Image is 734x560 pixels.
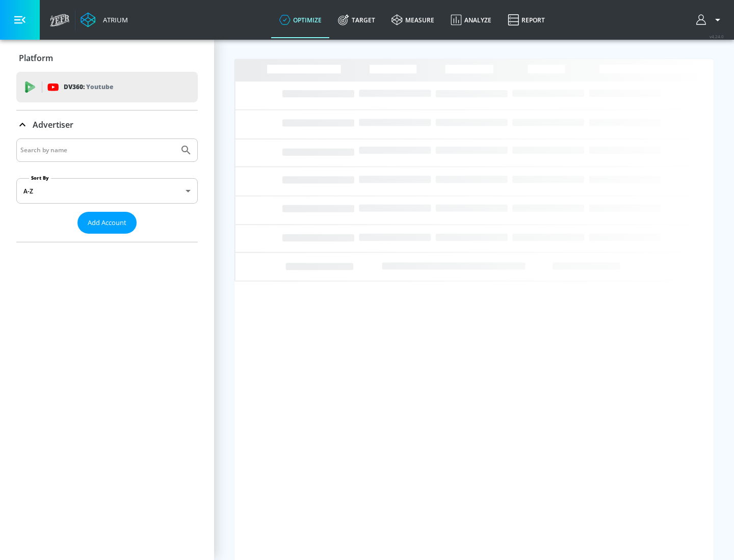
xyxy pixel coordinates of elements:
p: Youtube [86,81,113,92]
nav: list of Advertiser [16,234,198,242]
div: Advertiser [16,110,198,139]
p: DV360: [64,81,113,93]
a: measure [383,2,442,38]
a: Target [330,2,383,38]
div: Atrium [99,15,128,24]
p: Platform [19,52,53,64]
input: Search by name [20,144,175,157]
button: Add Account [77,212,137,234]
div: Advertiser [16,138,198,242]
div: DV360: Youtube [16,72,198,102]
div: A-Z [16,178,198,204]
a: Atrium [81,12,128,27]
div: Platform [16,44,198,72]
a: Analyze [442,2,500,38]
span: Add Account [88,217,126,229]
label: Sort By [29,175,51,181]
a: Report [500,2,553,38]
a: optimize [271,2,330,38]
p: Advertiser [33,119,73,130]
span: v 4.24.0 [710,34,724,39]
